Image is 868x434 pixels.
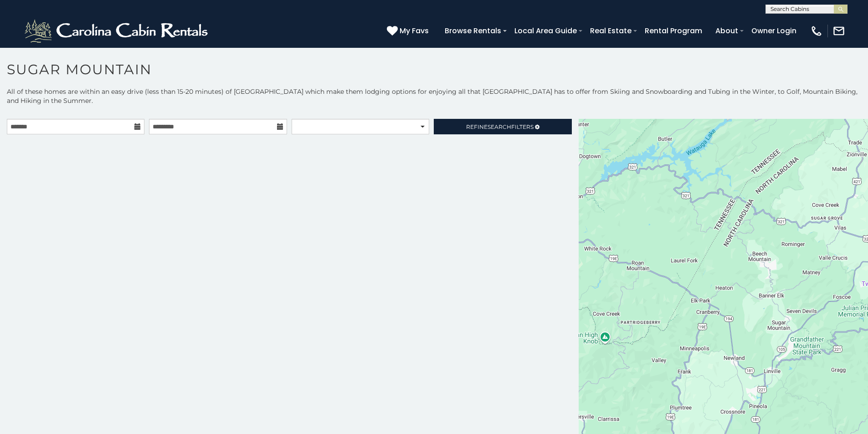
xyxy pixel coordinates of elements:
a: About [711,23,743,39]
span: Refine Filters [466,123,534,130]
a: Browse Rentals [440,23,506,39]
a: Real Estate [586,23,636,39]
a: Local Area Guide [510,23,581,39]
a: Owner Login [747,23,801,39]
span: My Favs [400,25,429,36]
a: RefineSearchFilters [434,119,571,134]
a: My Favs [387,25,431,37]
img: mail-regular-white.png [832,25,845,37]
img: White-1-2.png [23,17,212,45]
span: Search [488,123,511,130]
a: Rental Program [640,23,707,39]
img: phone-regular-white.png [810,25,823,37]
